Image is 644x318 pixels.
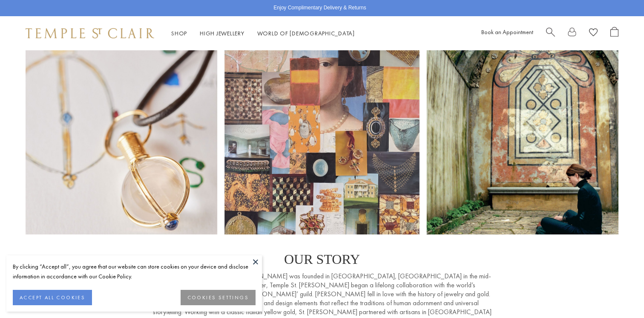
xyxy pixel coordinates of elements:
[171,28,355,39] nav: Main navigation
[589,27,598,40] a: View Wishlist
[481,28,533,36] a: Book an Appointment
[200,29,244,37] a: High JewelleryHigh Jewellery
[610,27,618,40] a: Open Shopping Bag
[13,262,256,281] div: By clicking “Accept all”, you agree that our website can store cookies on your device and disclos...
[152,252,492,267] p: OUR STORY
[257,29,355,37] a: World of [DEMOGRAPHIC_DATA]World of [DEMOGRAPHIC_DATA]
[171,29,187,37] a: ShopShop
[13,290,92,305] button: ACCEPT ALL COOKIES
[26,28,154,38] img: Temple St. Clair
[273,4,366,12] p: Enjoy Complimentary Delivery & Returns
[546,27,555,40] a: Search
[181,290,256,305] button: COOKIES SETTINGS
